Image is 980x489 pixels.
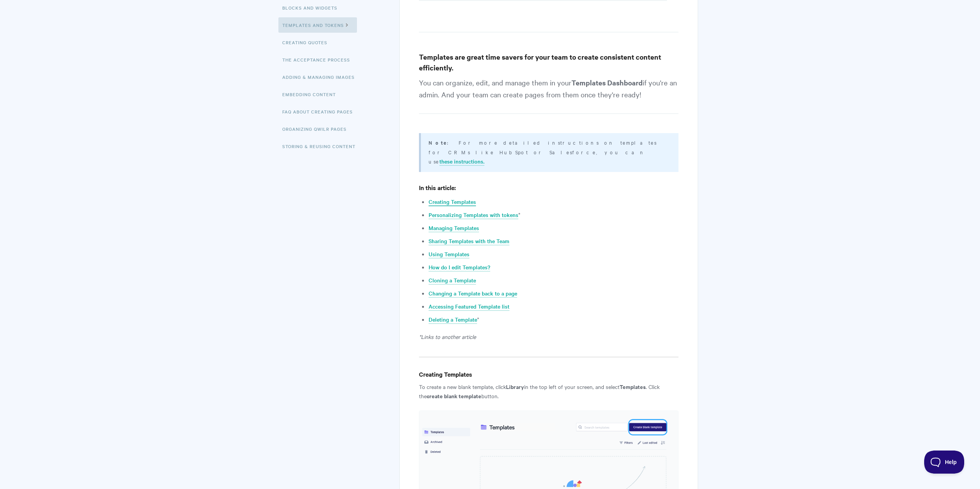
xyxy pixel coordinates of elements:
a: Managing Templates [429,224,479,232]
a: Storing & Reusing Content [282,139,361,154]
p: You can organize, edit, and manage them in your if you're an admin. And your team can create page... [419,77,678,114]
a: How do I edit Templates? [429,263,490,272]
a: Deleting a Template [429,315,477,324]
a: these instructions. [439,157,484,166]
a: Sharing Templates with the Team [429,237,509,245]
iframe: Toggle Customer Support [924,451,965,474]
h4: Creating Templates [419,369,678,379]
strong: Templates [620,382,646,391]
h3: Templates are great time savers for your team to create consistent content efficiently. [419,52,678,73]
a: Accessing Featured Template list [429,302,509,311]
a: Cloning a Template [429,276,476,285]
p: : For more detailed instructions on templates for CRMs like HubSpot or Salesforce, you can use [429,138,668,166]
a: Personalizing Templates with tokens [429,211,518,219]
b: Note [429,139,447,146]
strong: Library [506,382,524,391]
a: FAQ About Creating Pages [282,104,358,119]
a: The Acceptance Process [282,52,356,67]
strong: Templates Dashboard [571,78,643,87]
strong: In this article: [419,183,456,192]
a: Creating Templates [429,198,476,206]
a: Adding & Managing Images [282,69,360,85]
strong: create blank template [427,392,481,400]
p: To create a new blank template, click in the top left of your screen, and select . Click the button. [419,382,678,401]
a: Organizing Qwilr Pages [282,121,352,137]
a: Changing a Template back to a page [429,289,517,298]
a: Embedding Content [282,87,342,102]
a: Using Templates [429,250,469,259]
a: Creating Quotes [282,35,333,50]
em: *Links to another article [419,333,476,340]
a: Templates and Tokens [278,17,357,33]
